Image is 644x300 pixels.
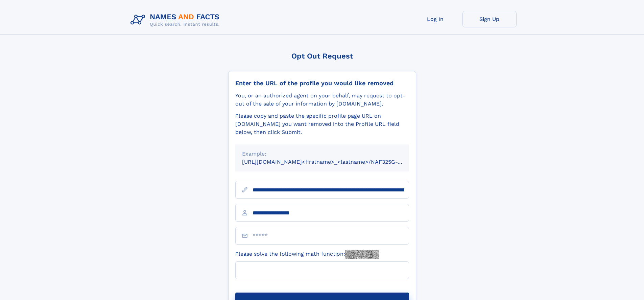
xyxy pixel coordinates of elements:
[235,112,409,136] div: Please copy and paste the specific profile page URL on [DOMAIN_NAME] you want removed into the Pr...
[235,250,379,259] label: Please solve the following math function:
[228,52,416,60] div: Opt Out Request
[235,92,409,108] div: You, or an authorized agent on your behalf, may request to opt-out of the sale of your informatio...
[242,150,402,158] div: Example:
[408,11,462,27] a: Log In
[242,159,422,165] small: [URL][DOMAIN_NAME]<firstname>_<lastname>/NAF325G-xxxxxxxx
[128,11,225,29] img: Logo Names and Facts
[235,79,409,87] div: Enter the URL of the profile you would like removed
[462,11,517,27] a: Sign Up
